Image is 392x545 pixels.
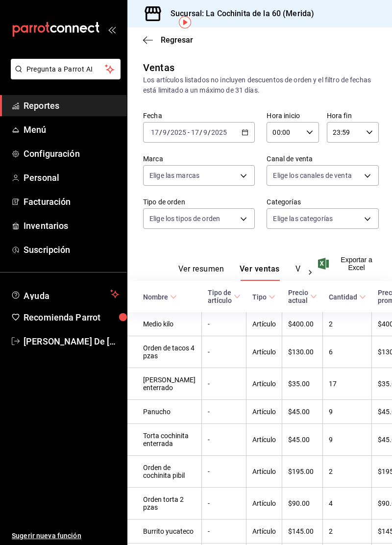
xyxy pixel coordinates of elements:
[127,424,202,456] td: Torta cochinita enterrada
[127,368,202,400] td: [PERSON_NAME] enterrado
[329,293,357,301] div: Cantidad
[11,59,121,79] button: Pregunta a Parrot AI
[202,456,246,488] td: -
[149,171,199,180] span: Elige las marcas
[202,424,246,456] td: -
[282,456,323,488] td: $195.00
[323,424,372,456] td: 9
[327,112,379,119] label: Hora fin
[143,75,376,96] div: Los artículos listados no incluyen descuentos de orden y el filtro de fechas está limitado a un m...
[267,198,378,205] label: Categorías
[282,400,323,424] td: $45.00
[323,336,372,368] td: 6
[282,520,323,544] td: $145.00
[273,214,333,223] span: Elige las categorías
[267,112,318,119] label: Hora inicio
[323,400,372,424] td: 9
[252,293,267,301] div: Tipo
[288,289,317,304] span: Precio actual
[202,520,246,544] td: -
[143,60,174,75] div: Ventas
[150,128,159,136] input: --
[295,264,335,281] button: Ver cargos
[159,128,162,136] span: /
[191,128,199,136] input: --
[208,289,232,304] div: Tipo de artículo
[282,312,323,336] td: $400.00
[127,336,202,368] td: Orden de tacos 4 pzas
[323,456,372,488] td: 2
[127,520,202,544] td: Burrito yucateco
[108,25,116,33] button: open_drawer_menu
[323,312,372,336] td: 2
[252,293,275,301] span: Tipo
[208,289,241,304] span: Tipo de artículo
[24,195,119,208] span: Facturación
[282,368,323,400] td: $35.00
[178,264,224,281] button: Ver resumen
[24,219,119,232] span: Inventarios
[208,128,211,136] span: /
[143,198,255,205] label: Tipo de orden
[282,336,323,368] td: $130.00
[24,243,119,256] span: Suscripción
[211,128,227,136] input: ----
[202,336,246,368] td: -
[246,368,282,400] td: Artículo
[246,336,282,368] td: Artículo
[167,128,170,136] span: /
[12,531,119,541] span: Sugerir nueva función
[143,112,255,119] label: Fecha
[246,520,282,544] td: Artículo
[282,488,323,520] td: $90.00
[7,71,121,81] a: Pregunta a Parrot AI
[179,16,191,28] img: Tooltip marker
[127,312,202,336] td: Medio kilo
[127,400,202,424] td: Panucho
[143,155,255,162] label: Marca
[273,171,351,180] span: Elige los canales de venta
[143,35,193,45] button: Regresar
[246,312,282,336] td: Artículo
[127,488,202,520] td: Orden torta 2 pzas
[143,293,168,301] div: Nombre
[203,128,208,136] input: --
[246,400,282,424] td: Artículo
[202,488,246,520] td: -
[188,128,190,136] span: -
[162,128,167,136] input: --
[320,256,376,272] button: Exportar a Excel
[267,155,378,162] label: Canal de venta
[26,64,105,74] span: Pregunta a Parrot AI
[127,456,202,488] td: Orden de cochinita pibil
[323,368,372,400] td: 17
[24,147,119,160] span: Configuración
[329,293,366,301] span: Cantidad
[240,264,280,281] button: Ver ventas
[24,335,119,348] span: [PERSON_NAME] De [PERSON_NAME]
[202,400,246,424] td: -
[24,123,119,136] span: Menú
[246,456,282,488] td: Artículo
[170,128,187,136] input: ----
[246,488,282,520] td: Artículo
[24,99,119,112] span: Reportes
[24,311,119,324] span: Recomienda Parrot
[163,8,314,20] h3: Sucursal: La Cochinita de la 60 (Merida)
[24,288,106,300] span: Ayuda
[202,368,246,400] td: -
[24,171,119,184] span: Personal
[246,424,282,456] td: Artículo
[199,128,202,136] span: /
[288,289,308,304] div: Precio actual
[323,520,372,544] td: 2
[282,424,323,456] td: $45.00
[161,35,193,45] span: Regresar
[323,488,372,520] td: 4
[178,264,300,281] div: navigation tabs
[202,312,246,336] td: -
[149,214,220,223] span: Elige los tipos de orden
[143,293,177,301] span: Nombre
